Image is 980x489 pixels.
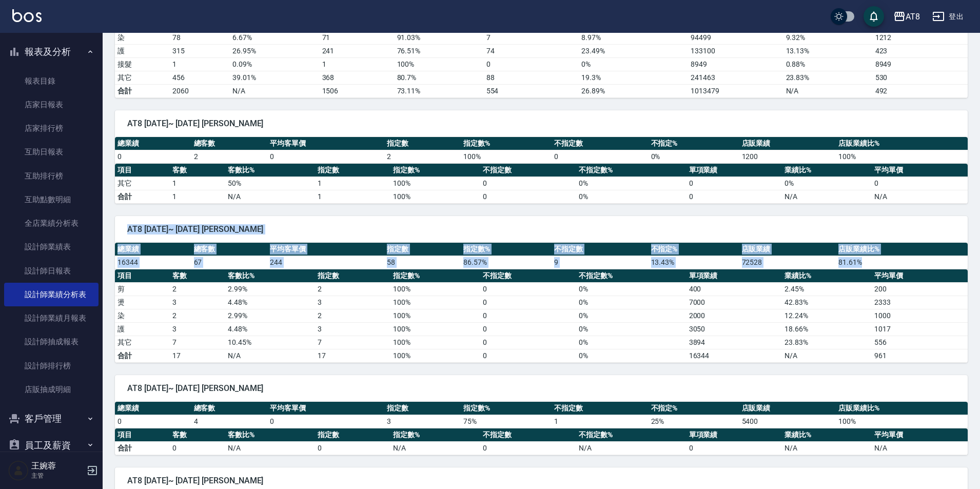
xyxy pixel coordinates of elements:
[115,402,968,428] table: a dense table
[170,269,225,283] th: 客數
[315,428,390,442] th: 指定數
[783,71,873,84] td: 23.83 %
[191,402,268,415] th: 總客數
[115,415,191,428] td: 0
[783,31,873,44] td: 9.32 %
[225,336,315,349] td: 10.45 %
[649,150,739,163] td: 0 %
[739,256,836,269] td: 72528
[170,190,225,203] td: 1
[836,415,968,428] td: 100 %
[4,354,99,378] a: 設計師排行榜
[170,309,225,322] td: 2
[315,190,390,203] td: 1
[928,7,968,26] button: 登出
[320,71,395,84] td: 368
[225,441,315,455] td: N/A
[552,150,648,163] td: 0
[225,322,315,336] td: 4.48 %
[191,243,268,256] th: 總客數
[127,476,955,486] span: AT8 [DATE]~ [DATE] [PERSON_NAME]
[687,269,782,283] th: 單項業績
[225,428,315,442] th: 客數比%
[320,57,395,71] td: 1
[782,441,872,455] td: N/A
[115,31,170,44] td: 染
[191,415,268,428] td: 4
[267,243,384,256] th: 平均客單價
[872,349,968,362] td: 961
[225,296,315,309] td: 4.48 %
[687,322,782,336] td: 3050
[230,84,319,97] td: N/A
[782,282,872,296] td: 2.45 %
[115,137,968,164] table: a dense table
[115,282,170,296] td: 剪
[4,69,99,93] a: 報表目錄
[170,164,225,177] th: 客數
[480,177,576,190] td: 0
[873,71,968,84] td: 530
[115,428,968,455] table: a dense table
[872,441,968,455] td: N/A
[4,116,99,140] a: 店家排行榜
[395,44,484,57] td: 76.51 %
[115,269,170,283] th: 項目
[390,428,480,442] th: 指定數%
[579,84,688,97] td: 26.89%
[4,259,99,283] a: 設計師日報表
[390,282,480,296] td: 100 %
[225,269,315,283] th: 客數比%
[170,428,225,442] th: 客數
[739,150,836,163] td: 1200
[552,256,648,269] td: 9
[649,256,739,269] td: 13.43 %
[115,164,170,177] th: 項目
[4,330,99,354] a: 設計師抽成報表
[115,44,170,57] td: 護
[225,349,315,362] td: N/A
[390,336,480,349] td: 100 %
[384,256,461,269] td: 58
[230,31,319,44] td: 6.67 %
[225,309,315,322] td: 2.99 %
[115,322,170,336] td: 護
[315,336,390,349] td: 7
[576,177,687,190] td: 0 %
[115,164,968,204] table: a dense table
[390,177,480,190] td: 100 %
[836,150,968,163] td: 100 %
[267,150,384,163] td: 0
[170,71,230,84] td: 456
[782,349,872,362] td: N/A
[191,150,268,163] td: 2
[739,415,836,428] td: 5400
[649,415,739,428] td: 25 %
[552,402,648,415] th: 不指定數
[480,336,576,349] td: 0
[4,211,99,235] a: 全店業績分析表
[267,415,384,428] td: 0
[390,349,480,362] td: 100%
[484,31,579,44] td: 7
[552,415,648,428] td: 1
[384,415,461,428] td: 3
[230,44,319,57] td: 26.95 %
[384,243,461,256] th: 指定數
[115,137,191,150] th: 總業績
[191,256,268,269] td: 67
[782,190,872,203] td: N/A
[115,336,170,349] td: 其它
[4,306,99,330] a: 設計師業績月報表
[576,322,687,336] td: 0 %
[687,441,782,455] td: 0
[872,322,968,336] td: 1017
[576,164,687,177] th: 不指定數%
[170,282,225,296] td: 2
[170,349,225,362] td: 17
[480,164,576,177] th: 不指定數
[649,137,739,150] th: 不指定%
[576,349,687,362] td: 0%
[115,256,191,269] td: 16344
[315,441,390,455] td: 0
